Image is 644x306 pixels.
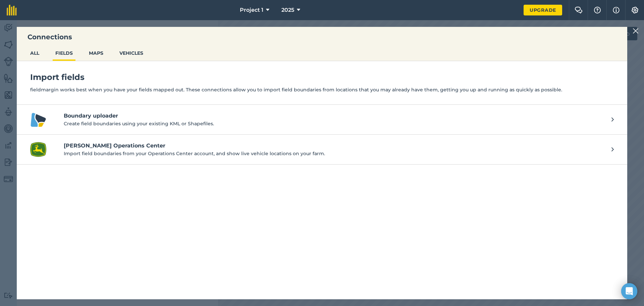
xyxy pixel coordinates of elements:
img: Boundary uploader logo [30,112,46,128]
p: Import field boundaries from your Operations Center account, and show live vehicle locations on y... [64,150,605,157]
button: MAPS [86,47,106,59]
p: fieldmargin works best when you have your fields mapped out. These connections allow you to impor... [30,86,614,93]
a: Boundary uploader logoBoundary uploaderCreate field boundaries using your existing KML or Shapefi... [17,105,627,135]
button: ALL [28,47,42,59]
img: John Deere Operations Center logo [30,141,46,158]
img: svg+xml;base64,PHN2ZyB4bWxucz0iaHR0cDovL3d3dy53My5vcmcvMjAwMC9zdmciIHdpZHRoPSIxNyIgaGVpZ2h0PSIxNy... [613,6,620,14]
a: John Deere Operations Center logo[PERSON_NAME] Operations CenterImport field boundaries from your... [17,135,627,165]
button: FIELDS [53,47,75,59]
a: Upgrade [524,5,562,15]
span: 2025 [281,6,294,14]
img: A question mark icon [593,7,601,13]
span: Project 1 [240,6,263,14]
img: svg+xml;base64,PHN2ZyB4bWxucz0iaHR0cDovL3d3dy53My5vcmcvMjAwMC9zdmciIHdpZHRoPSIyMiIgaGVpZ2h0PSIzMC... [633,27,639,35]
div: Open Intercom Messenger [621,283,637,299]
h4: [PERSON_NAME] Operations Center [64,142,605,150]
img: Two speech bubbles overlapping with the left bubble in the forefront [575,7,583,13]
h4: Import fields [30,72,614,83]
img: fieldmargin Logo [7,5,17,15]
img: A cog icon [631,7,639,13]
button: VEHICLES [117,47,146,59]
p: Create field boundaries using your existing KML or Shapefiles. [64,120,605,127]
h3: Connections [17,32,627,42]
h4: Boundary uploader [64,112,605,120]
